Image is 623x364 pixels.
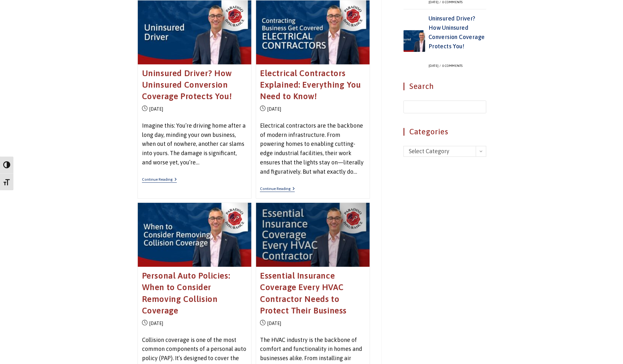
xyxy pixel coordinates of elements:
[443,0,463,4] a: 0 Comments
[429,15,485,49] a: Uninsured Driver? How Uninsured Conversion Coverage Protects You!
[404,100,486,113] input: Insert search query
[142,320,163,328] li: [DATE]
[260,320,366,332] ul: Post details:
[439,0,442,4] span: /
[260,121,366,177] p: Electrical contractors are the backbone of modern infrastructure. From powering homes to enabling...
[404,83,486,90] h4: Search
[260,320,281,328] li: [DATE]
[260,68,361,101] a: Electrical Contractors Explained: Everything You Need to Know!
[260,271,347,315] a: Essential Insurance Coverage Every HVAC Contractor Needs to Protect Their Business
[429,64,442,68] div: [DATE]
[142,106,163,114] li: [DATE]
[260,106,366,117] ul: Post details:
[142,320,248,332] ul: Post details:
[142,68,232,101] a: Uninsured Driver? How Uninsured Conversion Coverage Protects You!
[260,106,281,114] li: [DATE]
[260,186,295,192] a: Continue Reading
[142,106,248,117] ul: Post details:
[404,128,486,136] h4: Categories
[404,100,486,113] form: Search this website
[142,271,230,315] a: Personal Auto Policies: When to Consider Removing Collision Coverage
[443,64,463,67] a: 0 Comments
[429,0,442,4] div: [DATE]
[439,64,442,67] span: /
[142,177,177,183] a: Continue Reading
[142,121,248,167] p: Imagine this: You’re driving home after a long day, minding your own business, when out of nowher...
